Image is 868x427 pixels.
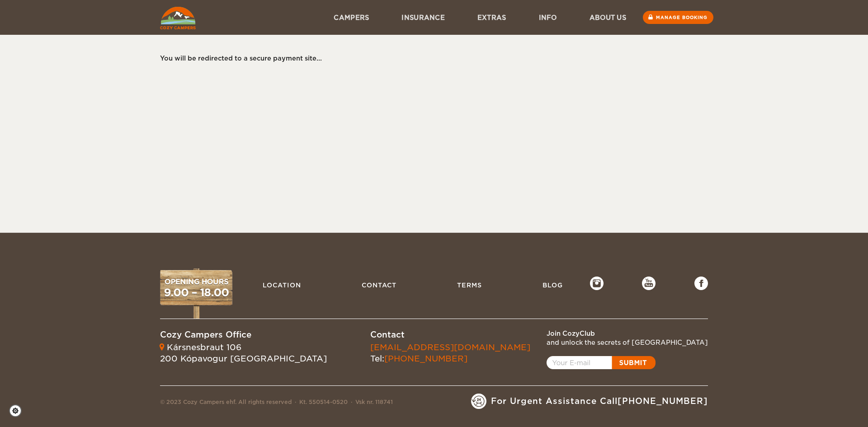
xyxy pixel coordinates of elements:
a: [EMAIL_ADDRESS][DOMAIN_NAME] [370,343,530,352]
a: Location [258,277,306,294]
a: Contact [357,277,401,294]
a: [PHONE_NUMBER] [618,396,708,406]
a: Open popup [547,356,656,369]
a: Manage booking [643,11,713,24]
span: For Urgent Assistance Call [491,395,708,407]
a: [PHONE_NUMBER] [384,354,467,363]
div: Contact [370,329,530,341]
div: Cozy Campers Office [160,329,327,341]
a: Cookie settings [9,404,28,417]
a: Terms [453,277,486,294]
div: and unlock the secrets of [GEOGRAPHIC_DATA] [547,338,708,347]
img: Cozy Campers [160,7,196,29]
div: © 2023 Cozy Campers ehf. All rights reserved Kt. 550514-0520 Vsk nr. 118741 [160,398,393,409]
div: Tel: [370,342,530,365]
div: Kársnesbraut 106 200 Kópavogur [GEOGRAPHIC_DATA] [160,342,327,365]
a: Blog [538,277,567,294]
div: You will be redirected to a secure payment site... [160,54,699,63]
div: Join CozyClub [547,329,708,338]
